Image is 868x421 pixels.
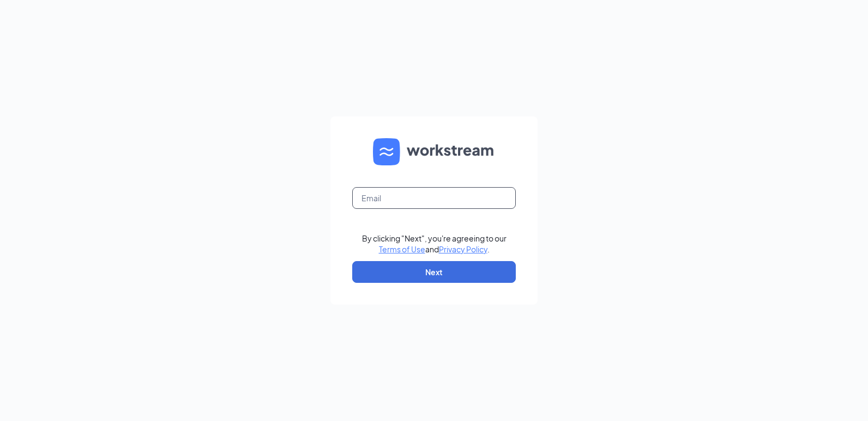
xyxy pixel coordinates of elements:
[439,244,487,254] a: Privacy Policy
[362,233,507,255] div: By clicking "Next", you're agreeing to our and .
[373,138,495,165] img: WS logo and Workstream text
[379,244,425,254] a: Terms of Use
[352,261,516,283] button: Next
[352,187,516,209] input: Email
